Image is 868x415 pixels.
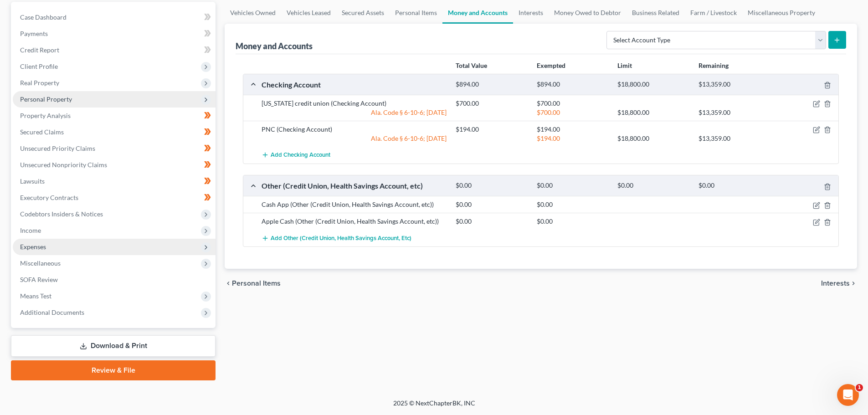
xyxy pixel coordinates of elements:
span: Income [20,226,41,234]
span: Executory Contracts [20,194,78,201]
div: $13,359.00 [694,108,775,117]
div: $18,800.00 [613,108,693,117]
span: Add Other (Credit Union, Health Savings Account, etc) [271,235,411,242]
a: Miscellaneous Property [742,2,821,24]
span: Expenses [20,243,46,251]
div: $894.00 [532,80,613,89]
div: PNC (Checking Account) [257,125,451,134]
div: $194.00 [451,125,532,134]
span: Miscellaneous [20,259,61,267]
span: Secured Claims [20,128,64,136]
div: $0.00 [694,181,775,190]
a: Download & Print [11,335,216,357]
div: $0.00 [532,181,613,190]
div: $0.00 [613,181,693,190]
a: Money and Accounts [442,2,513,24]
div: Money and Accounts [236,41,313,51]
i: chevron_left [225,280,232,287]
div: [US_STATE] credit union (Checking Account) [257,99,451,108]
span: Means Test [20,292,51,300]
strong: Remaining [699,61,729,69]
div: $0.00 [532,217,613,226]
button: Add Other (Credit Union, Health Savings Account, etc) [262,230,411,246]
span: Case Dashboard [20,13,67,21]
a: Secured Assets [336,2,390,24]
a: Payments [13,26,216,42]
div: Ala. Code § 6-10-6; [DATE] [257,108,451,117]
div: $0.00 [451,181,532,190]
span: SOFA Review [20,276,58,283]
span: Client Profile [20,62,58,70]
strong: Limit [617,61,632,69]
a: Farm / Livestock [685,2,742,24]
div: Other (Credit Union, Health Savings Account, etc) [257,181,451,190]
div: $13,359.00 [694,134,775,143]
div: $700.00 [532,99,613,108]
a: Unsecured Nonpriority Claims [13,157,216,173]
span: Property Analysis [20,112,71,119]
div: Apple Cash (Other (Credit Union, Health Savings Account, etc)) [257,217,451,226]
div: $18,800.00 [613,80,693,89]
button: Add Checking Account [262,147,330,164]
div: $194.00 [532,134,613,143]
a: Vehicles Owned [225,2,281,24]
div: $13,359.00 [694,80,775,89]
span: Payments [20,30,48,37]
a: Case Dashboard [13,9,216,26]
a: Lawsuits [13,173,216,190]
span: Real Property [20,79,59,87]
span: Add Checking Account [271,152,330,159]
a: Review & File [11,360,216,380]
span: Additional Documents [20,308,84,316]
span: Lawsuits [20,177,45,185]
span: 1 [856,384,863,391]
a: Vehicles Leased [281,2,336,24]
div: $0.00 [451,217,532,226]
button: chevron_left Personal Items [225,280,281,287]
div: Cash App (Other (Credit Union, Health Savings Account, etc)) [257,200,451,209]
span: Personal Items [232,280,281,287]
span: Personal Property [20,95,72,103]
strong: Total Value [456,61,487,69]
div: 2025 © NextChapterBK, INC [175,399,694,415]
div: $0.00 [532,200,613,209]
div: Ala. Code § 6-10-6; [DATE] [257,134,451,143]
a: Property Analysis [13,108,216,124]
a: Executory Contracts [13,190,216,206]
a: Interests [513,2,549,24]
span: Credit Report [20,46,59,54]
a: SOFA Review [13,272,216,288]
i: chevron_right [850,280,857,287]
a: Money Owed to Debtor [549,2,627,24]
a: Secured Claims [13,124,216,140]
a: Business Related [627,2,685,24]
strong: Exempted [537,61,565,69]
div: $700.00 [532,108,613,117]
span: Unsecured Nonpriority Claims [20,161,107,169]
div: $194.00 [532,125,613,134]
div: Checking Account [257,80,451,89]
div: $700.00 [451,99,532,108]
a: Unsecured Priority Claims [13,140,216,157]
div: $18,800.00 [613,134,693,143]
span: Interests [821,280,850,287]
span: Unsecured Priority Claims [20,144,95,152]
iframe: Intercom live chat [837,384,859,406]
a: Credit Report [13,42,216,58]
button: Interests chevron_right [821,280,857,287]
a: Personal Items [390,2,442,24]
div: $894.00 [451,80,532,89]
div: $0.00 [451,200,532,209]
span: Codebtors Insiders & Notices [20,210,103,218]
